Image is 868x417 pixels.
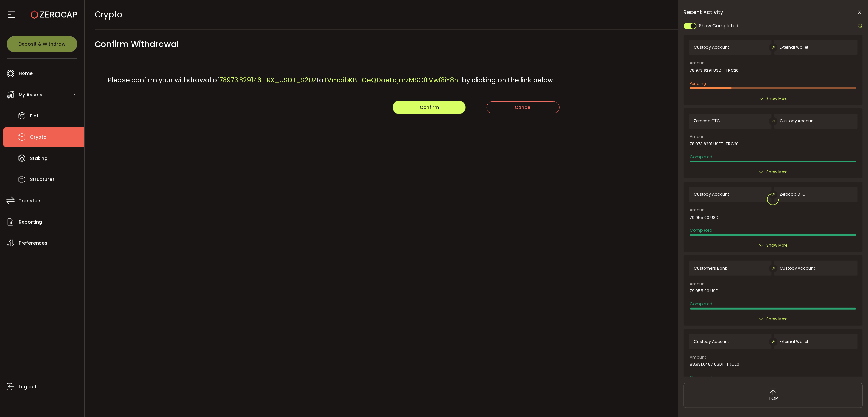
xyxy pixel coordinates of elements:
span: Log out [19,382,37,392]
span: TVmdibKBHCeQDoeLqjmzMSCfLVwf8iY8nF [324,75,462,85]
span: Crypto [30,132,47,142]
span: Confirm [420,104,439,111]
span: Staking [30,154,48,163]
button: Cancel [487,101,560,113]
span: Reporting [19,217,42,227]
span: Structures [30,175,55,184]
button: Confirm [393,101,466,114]
span: TOP [768,395,778,402]
span: to [317,75,324,85]
span: Crypto [95,9,123,20]
span: 78973.829146 TRX_USDT_S2UZ [220,75,317,85]
span: Deposit & Withdraw [18,42,66,46]
span: by clicking on the link below. [462,75,554,85]
span: Transfers [19,196,42,206]
span: Cancel [515,104,532,111]
span: Confirm Withdrawal [95,37,179,52]
span: Preferences [19,239,47,248]
span: Fiat [30,111,39,121]
span: Home [19,69,33,78]
button: Deposit & Withdraw [7,36,77,52]
span: My Assets [19,90,42,100]
span: Recent Activity [684,10,723,15]
iframe: Chat Widget [792,347,868,417]
span: Please confirm your withdrawal of [108,75,220,85]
